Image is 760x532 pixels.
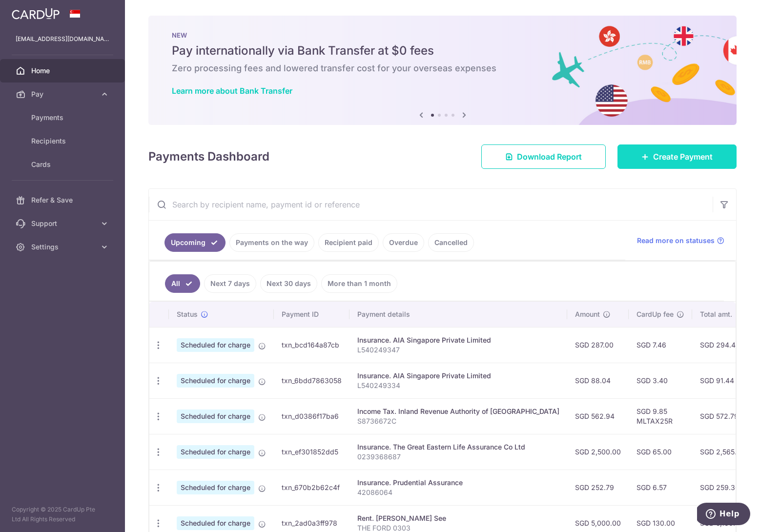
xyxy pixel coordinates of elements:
p: NEW [172,31,713,39]
p: L540249334 [357,381,559,390]
td: txn_670b2b62c4f [274,470,349,505]
td: SGD 2,565.00 [692,434,753,470]
input: Search by recipient name, payment id or reference [149,189,713,220]
span: Payments [31,113,96,123]
span: Support [31,219,96,228]
a: Upcoming [164,233,226,252]
a: Overdue [383,233,424,252]
td: SGD 572.79 [692,398,753,434]
a: Recipient paid [318,233,379,252]
p: S8736672C [357,416,559,426]
span: Refer & Save [31,195,96,205]
span: Status [177,309,198,319]
span: Recipients [31,136,96,146]
th: Payment ID [274,302,349,327]
span: Cards [31,160,96,169]
td: SGD 3.40 [629,363,692,398]
span: Scheduled for charge [177,338,254,352]
a: Read more on statuses [637,236,724,246]
img: Bank transfer banner [148,16,737,125]
span: Scheduled for charge [177,409,254,423]
th: Payment details [349,302,567,327]
span: Scheduled for charge [177,481,254,494]
span: Total amt. [700,309,732,319]
div: Insurance. AIA Singapore Private Limited [357,371,559,381]
td: txn_bcd164a87cb [274,327,349,363]
td: SGD 88.04 [567,363,629,398]
p: L540249347 [357,345,559,355]
span: Scheduled for charge [177,374,254,388]
span: Settings [31,242,96,252]
div: Rent. [PERSON_NAME] See [357,513,559,523]
iframe: Opens a widget where you can find more information [697,503,750,527]
td: SGD 562.94 [567,398,629,434]
p: 42086064 [357,488,559,497]
span: Read more on statuses [637,236,715,246]
a: Learn more about Bank Transfer [172,86,292,96]
td: SGD 7.46 [629,327,692,363]
td: SGD 6.57 [629,470,692,505]
span: Amount [575,309,600,319]
a: Cancelled [428,233,474,252]
a: Create Payment [617,144,737,169]
td: txn_6bdd7863058 [274,363,349,398]
div: Insurance. The Great Eastern Life Assurance Co Ltd [357,442,559,452]
td: txn_d0386f17ba6 [274,398,349,434]
a: Payments on the way [229,233,314,252]
p: 0239368687 [357,452,559,462]
td: SGD 287.00 [567,327,629,363]
h4: Payments Dashboard [148,148,269,165]
td: SGD 294.46 [692,327,753,363]
a: Next 30 days [260,274,317,293]
td: SGD 259.36 [692,470,753,505]
img: CardUp [12,8,60,20]
a: More than 1 month [321,274,397,293]
td: SGD 252.79 [567,470,629,505]
span: Pay [31,89,96,99]
span: Scheduled for charge [177,445,254,459]
span: Scheduled for charge [177,516,254,530]
span: Home [31,66,96,76]
td: SGD 9.85 MLTAX25R [629,398,692,434]
td: SGD 65.00 [629,434,692,470]
span: Download Report [517,151,582,163]
span: Create Payment [653,151,713,163]
td: txn_ef301852dd5 [274,434,349,470]
td: SGD 2,500.00 [567,434,629,470]
div: Income Tax. Inland Revenue Authority of [GEOGRAPHIC_DATA] [357,407,559,416]
td: SGD 91.44 [692,363,753,398]
a: Download Report [481,144,606,169]
h6: Zero processing fees and lowered transfer cost for your overseas expenses [172,62,713,74]
div: Insurance. AIA Singapore Private Limited [357,335,559,345]
h5: Pay internationally via Bank Transfer at $0 fees [172,43,713,59]
span: CardUp fee [637,309,674,319]
a: Next 7 days [204,274,256,293]
div: Insurance. Prudential Assurance [357,478,559,488]
a: All [165,274,200,293]
p: [EMAIL_ADDRESS][DOMAIN_NAME] [16,34,109,44]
